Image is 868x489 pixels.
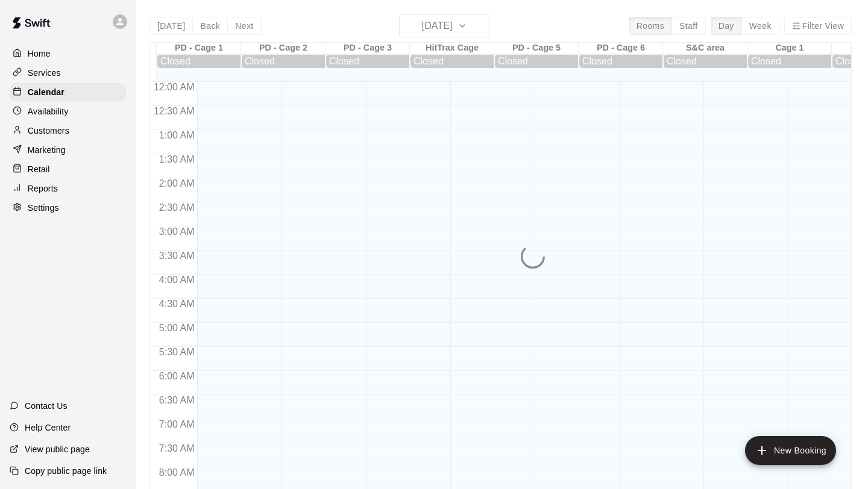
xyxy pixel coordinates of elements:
[751,56,828,67] div: Closed
[28,125,69,137] p: Customers
[156,443,198,453] span: 7:30 AM
[25,465,107,477] p: Copy public page link
[25,422,71,434] p: Help Center
[667,56,744,67] div: Closed
[28,163,50,175] p: Retail
[151,82,198,92] span: 12:00 AM
[156,395,198,405] span: 6:30 AM
[156,467,198,478] span: 8:00 AM
[10,160,126,178] a: Retail
[10,83,126,101] a: Calendar
[156,202,198,213] span: 2:30 AM
[28,182,58,195] p: Reports
[582,56,659,67] div: Closed
[28,202,59,214] p: Settings
[156,323,198,333] span: 5:00 AM
[10,141,126,159] a: Marketing
[156,371,198,381] span: 6:00 AM
[10,45,126,63] a: Home
[25,443,90,455] p: View public page
[156,347,198,357] span: 5:30 AM
[156,299,198,309] span: 4:30 AM
[28,67,61,79] p: Services
[241,43,325,54] div: PD - Cage 2
[10,102,126,120] a: Availability
[156,419,198,429] span: 7:00 AM
[498,56,575,67] div: Closed
[28,86,64,98] p: Calendar
[245,56,322,67] div: Closed
[414,56,491,67] div: Closed
[28,48,51,60] p: Home
[410,43,494,54] div: HitTrax Cage
[151,106,198,116] span: 12:30 AM
[157,43,241,54] div: PD - Cage 1
[325,43,410,54] div: PD - Cage 3
[10,122,126,140] a: Customers
[156,154,198,164] span: 1:30 AM
[579,43,663,54] div: PD - Cage 6
[745,436,836,465] button: add
[156,251,198,261] span: 3:30 AM
[156,226,198,237] span: 3:00 AM
[494,43,579,54] div: PD - Cage 5
[156,130,198,140] span: 1:00 AM
[25,400,68,412] p: Contact Us
[10,179,126,198] a: Reports
[747,43,832,54] div: Cage 1
[28,105,69,117] p: Availability
[329,56,406,67] div: Closed
[10,199,126,217] a: Settings
[156,178,198,188] span: 2:00 AM
[160,56,237,67] div: Closed
[156,275,198,285] span: 4:00 AM
[10,64,126,82] a: Services
[663,43,747,54] div: S&C area
[28,144,66,156] p: Marketing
